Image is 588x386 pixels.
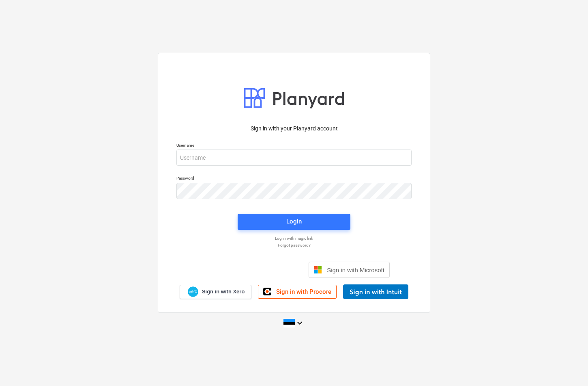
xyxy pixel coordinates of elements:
[238,214,350,230] button: Login
[176,124,412,133] p: Sign in with your Planyard account
[176,176,412,182] p: Password
[286,216,302,227] div: Login
[198,261,302,279] div: Logi sisse Google’i kontoga. Avaneb uuel vahelehel
[176,150,412,166] input: Username
[188,286,198,297] img: Xero logo
[180,285,252,299] a: Sign in with Xero
[202,288,245,295] span: Sign in with Xero
[327,267,384,273] span: Sign in with Microsoft
[176,143,412,150] p: Username
[172,243,416,248] a: Forgot password?
[295,318,305,328] i: keyboard_arrow_down
[172,236,416,241] a: Log in with magic link
[258,285,337,299] a: Sign in with Procore
[194,261,306,279] iframe: Sisselogimine Google'i nupu abil
[276,288,331,295] span: Sign in with Procore
[314,266,322,274] img: Microsoft logo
